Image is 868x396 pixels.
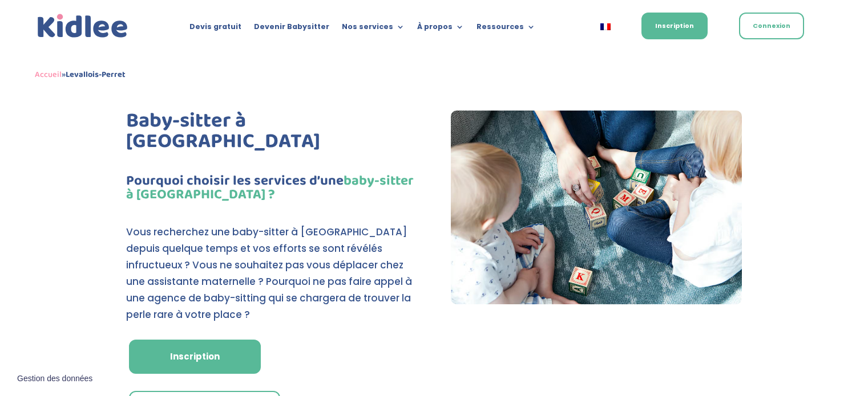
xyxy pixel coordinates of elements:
a: Accueil [35,68,62,81]
a: Devenir Babysitter [254,23,329,35]
a: Devis gratuit [189,23,241,35]
a: À propos [417,23,464,35]
strong: Levallois-Perret [66,68,126,81]
img: Français [600,23,611,30]
a: Ressources [477,23,535,35]
span: Gestion des données [17,374,92,384]
span: Baby-sitter à [GEOGRAPHIC_DATA] [126,104,320,158]
a: Nos services [342,23,405,35]
picture: baby-sitting jeux [451,294,742,308]
a: Connexion [739,13,804,39]
a: Kidlee Logo [35,11,131,41]
span: » [35,68,126,81]
h2: Pourquoi choisir les services d’une [126,174,417,207]
button: Gestion des données [10,367,99,391]
img: logo_kidlee_bleu [35,11,131,41]
strong: baby-sitter à [GEOGRAPHIC_DATA] ? [126,170,414,206]
a: Inscription [641,13,708,39]
div: Vous recherchez une baby-sitter à [GEOGRAPHIC_DATA] depuis quelque temps et vos efforts se sont r... [126,224,417,322]
a: Inscription [129,340,261,374]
